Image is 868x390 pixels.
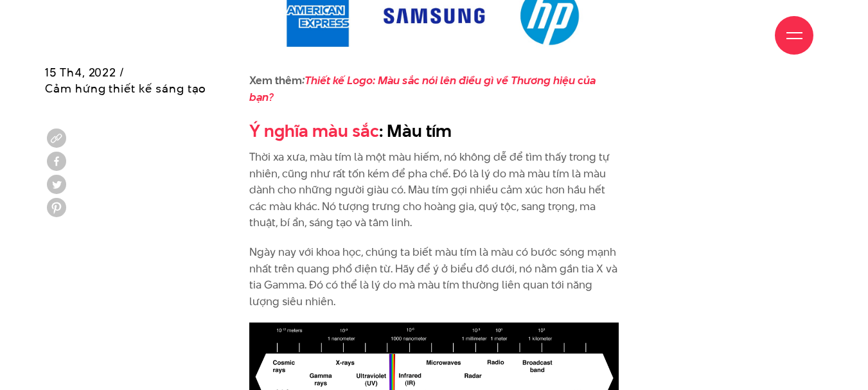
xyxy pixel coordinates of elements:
[249,73,596,105] a: Thiết kế Logo: Màu sắc nói lên điều gì về Thương hiệu của bạn?
[45,64,206,96] span: 15 Th4, 2022 / Cảm hứng thiết kế sáng tạo
[249,119,619,143] h2: : Màu tím
[249,73,596,105] strong: Xem thêm
[249,73,596,105] em: :
[249,149,619,231] p: Thời xa xưa, màu tím là một màu hiếm, nó không dễ để tìm thấy trong tự nhiên, cũng như rất tốn ké...
[249,119,379,143] a: Ý nghĩa màu sắc
[249,244,619,310] p: Ngày nay với khoa học, chúng ta biết màu tím là màu có bước sóng mạnh nhất trên quang phổ điện từ...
